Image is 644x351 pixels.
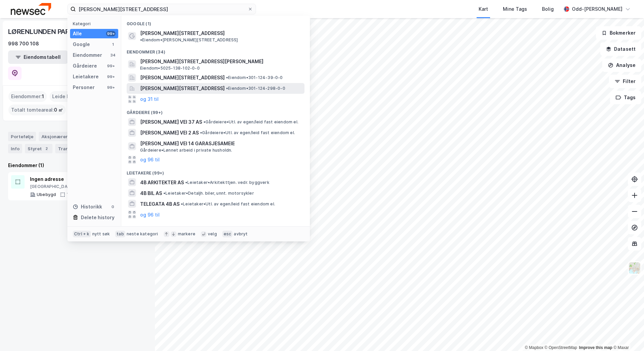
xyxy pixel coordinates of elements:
[226,86,228,91] span: •
[185,180,187,185] span: •
[11,3,51,15] img: newsec-logo.f6e21ccffca1b3a03d2d.png
[73,21,118,26] div: Kategori
[203,119,298,125] span: Gårdeiere • Utl. av egen/leid fast eiendom el.
[25,144,53,153] div: Styret
[602,58,641,72] button: Analyse
[226,75,283,80] span: Eiendom • 301-124-39-0-0
[115,231,125,237] div: tab
[140,179,184,187] span: 4B ARKITEKTER AS
[572,5,622,13] div: Odd-[PERSON_NAME]
[106,74,116,79] div: 99+
[8,91,47,102] div: Eiendommer :
[140,140,302,148] span: [PERSON_NAME] VEI 14 GARASJESAMEIE
[30,184,122,189] div: [GEOGRAPHIC_DATA], 426/1
[121,220,310,232] div: Personer (99+)
[121,105,310,117] div: Gårdeiere (99+)
[121,16,310,28] div: Google (1)
[106,63,116,69] div: 99+
[610,91,641,104] button: Tags
[8,40,39,48] div: 998 700 108
[8,105,66,115] div: Totalt tomteareal :
[596,26,641,40] button: Bokmerker
[140,148,232,153] span: Gårdeiere • Lønnet arbeid i private husholdn.
[181,201,275,207] span: Leietaker • Utl. av egen/leid fast eiendom el.
[140,37,142,42] span: •
[163,191,254,196] span: Leietaker • Detaljh. biler, unnt. motorsykler
[140,84,225,92] span: [PERSON_NAME][STREET_ADDRESS]
[163,191,165,196] span: •
[479,5,488,13] div: Kart
[200,130,295,135] span: Gårdeiere • Utl. av egen/leid fast eiendom el.
[67,192,84,197] div: Tomt: —
[92,231,110,237] div: nytt søk
[110,42,116,47] div: 1
[140,29,225,37] span: [PERSON_NAME][STREET_ADDRESS]
[73,83,95,91] div: Personer
[39,132,70,141] div: Aksjonærer
[73,40,90,48] div: Google
[222,231,233,237] div: esc
[203,119,205,124] span: •
[55,144,101,153] div: Transaksjoner
[110,204,116,209] div: 0
[140,156,160,164] button: og 96 til
[73,73,99,81] div: Leietakere
[106,85,116,90] div: 99+
[73,203,102,211] div: Historikk
[73,30,82,38] div: Alle
[127,231,158,237] div: neste kategori
[140,210,160,219] button: og 96 til
[226,86,285,91] span: Eiendom • 301-124-298-0-0
[73,51,102,59] div: Eiendommer
[610,319,644,351] iframe: Chat Widget
[200,130,202,135] span: •
[121,44,310,56] div: Eiendommer (34)
[181,201,183,206] span: •
[178,231,195,237] div: markere
[545,345,577,350] a: OpenStreetMap
[140,95,159,103] button: og 31 til
[54,106,63,114] span: 0 ㎡
[140,37,238,43] span: Eiendom • [PERSON_NAME][STREET_ADDRESS]
[140,57,302,66] span: [PERSON_NAME][STREET_ADDRESS][PERSON_NAME]
[106,31,116,36] div: 99+
[208,231,217,237] div: velg
[30,175,122,183] div: Ingen adresse
[610,319,644,351] div: Kontrollprogram for chat
[81,213,115,222] div: Delete history
[110,52,116,58] div: 34
[8,144,22,153] div: Info
[121,165,310,177] div: Leietakere (99+)
[140,129,199,137] span: [PERSON_NAME] VEI 2 AS
[503,5,527,13] div: Mine Tags
[140,74,225,82] span: [PERSON_NAME][STREET_ADDRESS]
[628,262,641,274] img: Z
[600,42,641,56] button: Datasett
[579,345,612,350] a: Improve this map
[73,231,91,237] div: Ctrl + k
[43,145,50,152] div: 2
[76,4,248,14] input: Søk på adresse, matrikkel, gårdeiere, leietakere eller personer
[50,91,97,102] div: Leide lokasjoner :
[140,189,162,197] span: 4B BIL AS
[8,132,36,141] div: Portefølje
[37,192,56,197] div: Ubebygd
[8,26,105,37] div: LØRENLUNDEN PARKERING AS
[226,75,228,80] span: •
[42,92,44,101] span: 1
[8,50,68,64] button: Eiendomstabell
[140,66,200,71] span: Eiendom • 5025-138-102-0-0
[140,118,202,126] span: [PERSON_NAME] VEI 37 AS
[140,200,180,208] span: TELEGATA 4B AS
[8,161,147,169] div: Eiendommer (1)
[542,5,554,13] div: Bolig
[73,62,97,70] div: Gårdeiere
[185,180,269,185] span: Leietaker • Arkitekttjen. vedr. byggverk
[609,75,641,88] button: Filter
[525,345,543,350] a: Mapbox
[234,231,248,237] div: avbryt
